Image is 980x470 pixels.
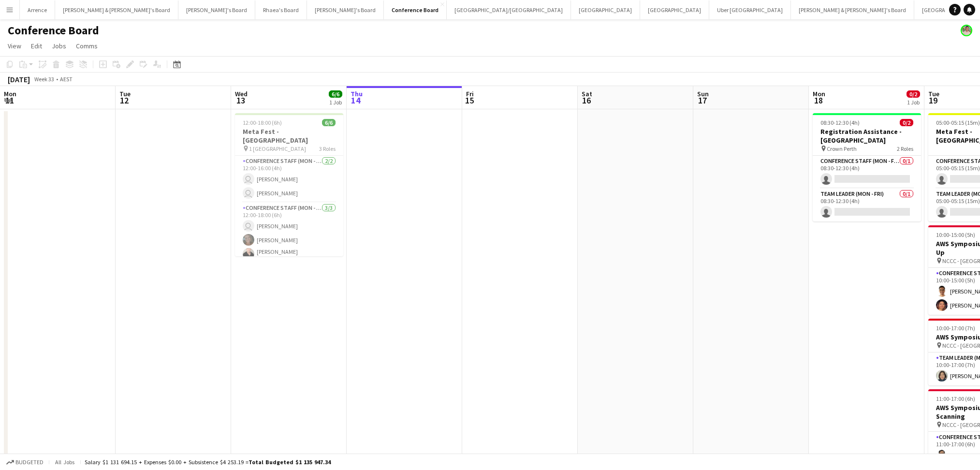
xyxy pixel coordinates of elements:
button: [GEOGRAPHIC_DATA]/[GEOGRAPHIC_DATA] [447,0,571,19]
button: [PERSON_NAME]'s Board [307,0,384,19]
button: [PERSON_NAME] & [PERSON_NAME]'s Board [55,0,178,19]
button: Arrence [20,0,55,19]
button: [GEOGRAPHIC_DATA] [640,0,709,19]
button: [GEOGRAPHIC_DATA] [571,0,640,19]
span: Budgeted [15,459,44,466]
button: Rhaea's Board [255,0,307,19]
app-user-avatar: Arrence Torres [961,25,972,36]
span: Total Budgeted $1 135 947.34 [249,458,331,466]
button: Budgeted [5,457,45,468]
span: All jobs [53,458,76,466]
button: Conference Board [384,0,447,19]
div: Salary $1 131 694.15 + Expenses $0.00 + Subsistence $4 253.19 = [85,458,331,466]
button: [PERSON_NAME]'s Board [178,0,255,19]
button: Uber [GEOGRAPHIC_DATA] [709,0,791,19]
button: [PERSON_NAME] & [PERSON_NAME]'s Board [791,0,914,19]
